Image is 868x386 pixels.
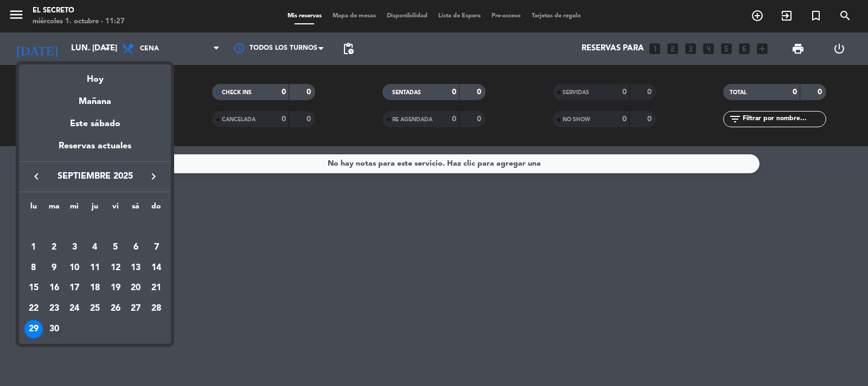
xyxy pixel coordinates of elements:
[24,259,43,277] div: 8
[44,200,65,217] th: martes
[27,169,46,184] button: keyboard_arrow_left
[85,298,105,319] td: 25 de septiembre de 2025
[23,258,44,278] td: 8 de septiembre de 2025
[147,259,165,277] div: 14
[126,299,145,318] div: 27
[126,279,145,297] div: 20
[24,299,43,318] div: 22
[24,238,43,257] div: 1
[147,170,160,183] i: keyboard_arrow_right
[19,64,171,87] div: Hoy
[45,259,63,277] div: 9
[19,87,171,109] div: Mañana
[147,279,165,297] div: 21
[65,259,84,277] div: 10
[19,109,171,139] div: Este sábado
[146,237,167,258] td: 7 de septiembre de 2025
[86,238,104,257] div: 4
[86,299,104,318] div: 25
[126,237,146,258] td: 6 de septiembre de 2025
[146,278,167,298] td: 21 de septiembre de 2025
[44,298,65,319] td: 23 de septiembre de 2025
[44,258,65,278] td: 9 de septiembre de 2025
[23,278,44,298] td: 15 de septiembre de 2025
[85,237,105,258] td: 4 de septiembre de 2025
[24,279,43,297] div: 15
[44,319,65,339] td: 30 de septiembre de 2025
[147,299,165,318] div: 28
[105,278,126,298] td: 19 de septiembre de 2025
[126,278,146,298] td: 20 de septiembre de 2025
[45,279,63,297] div: 16
[106,259,125,277] div: 12
[86,259,104,277] div: 11
[23,298,44,319] td: 22 de septiembre de 2025
[65,238,84,257] div: 3
[147,238,165,257] div: 7
[23,319,44,339] td: 29 de septiembre de 2025
[23,200,44,217] th: lunes
[106,279,125,297] div: 19
[44,237,65,258] td: 2 de septiembre de 2025
[85,278,105,298] td: 18 de septiembre de 2025
[126,258,146,278] td: 13 de septiembre de 2025
[19,139,171,161] div: Reservas actuales
[105,298,126,319] td: 26 de septiembre de 2025
[105,200,126,217] th: viernes
[106,238,125,257] div: 5
[44,278,65,298] td: 16 de septiembre de 2025
[64,278,85,298] td: 17 de septiembre de 2025
[126,259,145,277] div: 13
[126,298,146,319] td: 27 de septiembre de 2025
[23,237,44,258] td: 1 de septiembre de 2025
[126,200,146,217] th: sábado
[65,299,84,318] div: 24
[64,298,85,319] td: 24 de septiembre de 2025
[45,299,63,318] div: 23
[64,237,85,258] td: 3 de septiembre de 2025
[85,200,105,217] th: jueves
[146,258,167,278] td: 14 de septiembre de 2025
[105,258,126,278] td: 12 de septiembre de 2025
[45,320,63,338] div: 30
[106,299,125,318] div: 26
[64,200,85,217] th: miércoles
[146,200,167,217] th: domingo
[24,320,43,338] div: 29
[45,238,63,257] div: 2
[144,169,163,184] button: keyboard_arrow_right
[86,279,104,297] div: 18
[85,258,105,278] td: 11 de septiembre de 2025
[30,170,43,183] i: keyboard_arrow_left
[23,217,167,237] td: SEP.
[65,279,84,297] div: 17
[146,298,167,319] td: 28 de septiembre de 2025
[64,258,85,278] td: 10 de septiembre de 2025
[126,238,145,257] div: 6
[105,237,126,258] td: 5 de septiembre de 2025
[46,169,144,184] span: septiembre 2025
